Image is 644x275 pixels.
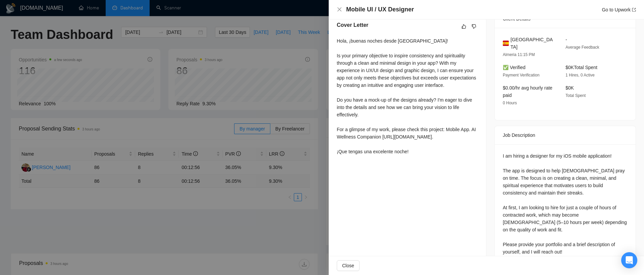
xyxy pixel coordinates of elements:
span: 0 Hours [503,101,517,105]
div: Hola, ¡buenas noches desde [GEOGRAPHIC_DATA]! Is your primary objective to inspire consistency an... [337,37,478,155]
span: export [632,8,636,12]
span: $0.00/hr avg hourly rate paid [503,85,552,98]
span: dislike [472,24,476,29]
span: Payment Verification [503,73,539,77]
span: like [462,24,466,29]
h4: Mobile UI / UX Designer [346,5,414,14]
h5: Cover Letter [337,21,368,29]
span: [GEOGRAPHIC_DATA] [511,36,555,51]
span: Average Feedback [566,45,599,50]
span: $0K [566,85,574,91]
span: Close [342,262,354,269]
img: 🇪🇸 [503,40,509,47]
button: Close [337,7,342,12]
span: ✅ Verified [503,65,526,70]
div: Open Intercom Messenger [621,252,637,268]
button: like [460,22,468,31]
span: close [337,7,342,12]
span: $0K Total Spent [566,65,597,70]
span: - [566,37,567,42]
button: Close [337,260,360,271]
span: Total Spent [566,93,586,98]
button: dislike [470,22,478,31]
span: 1 Hires, 0 Active [566,73,595,77]
a: Go to Upworkexport [602,7,636,12]
div: I am hiring a designer for my iOS mobile application! The app is designed to help [DEMOGRAPHIC_DA... [503,152,628,256]
div: Job Description [503,126,628,144]
span: Almeria 11:15 PM [503,52,535,57]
